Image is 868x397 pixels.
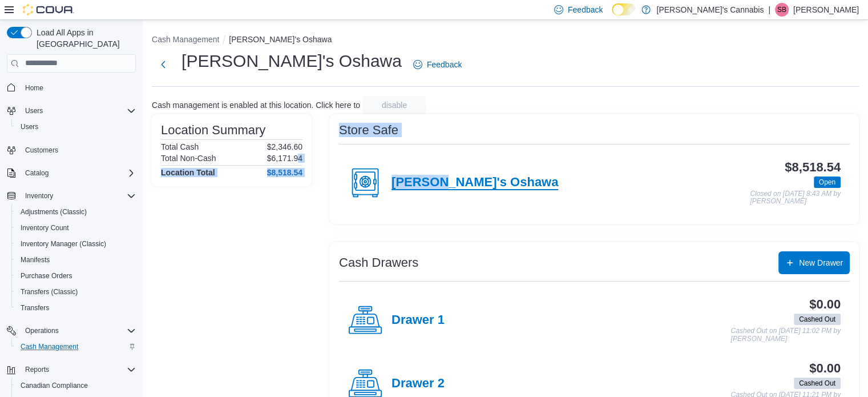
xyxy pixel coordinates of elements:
[21,166,53,180] button: Catalog
[152,34,859,47] nav: An example of EuiBreadcrumbs
[16,379,92,392] a: Canadian Compliance
[21,271,72,280] span: Purchase Orders
[16,269,77,283] a: Purchase Orders
[16,120,136,134] span: Users
[799,314,835,324] span: Cashed Out
[2,188,140,204] button: Inventory
[2,142,140,158] button: Customers
[819,177,835,187] span: Open
[21,189,136,203] span: Inventory
[11,204,140,220] button: Adjustments (Classic)
[768,3,770,17] p: |
[777,3,786,17] span: SB
[799,257,843,268] span: New Drawer
[16,120,43,134] a: Users
[16,237,111,251] a: Inventory Manager (Classic)
[16,205,91,219] a: Adjustments (Classic)
[21,207,87,216] span: Adjustments (Classic)
[16,253,136,267] span: Manifests
[21,104,136,118] span: Users
[23,4,74,15] img: Cova
[11,236,140,252] button: Inventory Manager (Classic)
[16,285,82,299] a: Transfers (Classic)
[267,168,302,177] h4: $8,518.54
[814,177,841,188] span: Open
[612,3,636,15] input: Dark Mode
[775,3,789,17] div: Shaun Bryan
[21,81,136,95] span: Home
[568,4,603,15] span: Feedback
[152,35,219,44] button: Cash Management
[161,123,265,137] h3: Location Summary
[11,284,140,300] button: Transfers (Classic)
[21,342,78,351] span: Cash Management
[793,3,859,17] p: [PERSON_NAME]
[25,326,59,335] span: Operations
[778,251,850,274] button: New Drawer
[25,83,43,93] span: Home
[339,256,418,270] h3: Cash Drawers
[391,376,445,391] h4: Drawer 2
[16,221,74,235] a: Inventory Count
[794,378,841,389] span: Cashed Out
[799,378,835,388] span: Cashed Out
[11,119,140,135] button: Users
[16,301,136,315] span: Transfers
[362,96,426,114] button: disable
[794,314,841,325] span: Cashed Out
[21,223,69,232] span: Inventory Count
[21,324,63,338] button: Operations
[16,285,136,299] span: Transfers (Classic)
[11,220,140,236] button: Inventory Count
[21,303,49,312] span: Transfers
[16,237,136,251] span: Inventory Manager (Classic)
[16,221,136,235] span: Inventory Count
[21,166,136,180] span: Catalog
[730,327,841,343] p: Cashed Out on [DATE] 11:02 PM by [PERSON_NAME]
[16,253,54,267] a: Manifests
[152,101,360,110] p: Cash management is enabled at this location. Click here to
[21,143,136,157] span: Customers
[16,205,136,219] span: Adjustments (Classic)
[750,190,841,206] p: Closed on [DATE] 8:43 AM by [PERSON_NAME]
[152,53,175,76] button: Next
[229,35,332,44] button: [PERSON_NAME]'s Oshawa
[2,165,140,181] button: Catalog
[21,104,47,118] button: Users
[11,252,140,268] button: Manifests
[21,239,106,248] span: Inventory Manager (Classic)
[16,379,136,392] span: Canadian Compliance
[21,81,48,95] a: Home
[21,363,54,376] button: Reports
[25,106,43,115] span: Users
[267,142,302,151] p: $2,346.60
[656,3,764,17] p: [PERSON_NAME]'s Cannabis
[785,161,841,174] h3: $8,518.54
[25,169,49,178] span: Catalog
[16,340,136,354] span: Cash Management
[11,339,140,355] button: Cash Management
[161,168,215,177] h4: Location Total
[161,154,216,163] h6: Total Non-Cash
[21,381,88,390] span: Canadian Compliance
[25,146,58,155] span: Customers
[809,362,841,375] h3: $0.00
[161,142,199,151] h6: Total Cash
[21,143,63,157] a: Customers
[11,300,140,316] button: Transfers
[391,175,558,190] h4: [PERSON_NAME]'s Oshawa
[21,255,50,264] span: Manifests
[21,324,136,338] span: Operations
[16,269,136,283] span: Purchase Orders
[21,122,38,131] span: Users
[25,365,49,374] span: Reports
[391,313,445,328] h4: Drawer 1
[2,323,140,339] button: Operations
[427,59,462,70] span: Feedback
[16,301,54,315] a: Transfers
[809,298,841,311] h3: $0.00
[11,268,140,284] button: Purchase Orders
[2,79,140,96] button: Home
[267,154,302,163] p: $6,171.94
